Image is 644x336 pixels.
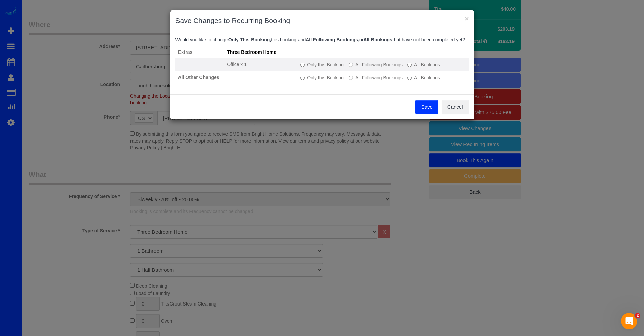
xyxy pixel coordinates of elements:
[300,76,305,80] input: Only this Booking
[407,74,440,81] label: All bookings that have not been completed yet will be changed.
[621,313,637,329] iframe: Intercom live chat
[178,49,193,55] strong: Extras
[175,16,469,26] h3: Save Changes to Recurring Booking
[363,37,392,42] b: All Bookings
[407,63,412,67] input: All Bookings
[300,74,344,81] label: All other bookings in the series will remain the same.
[300,63,305,67] input: Only this Booking
[224,46,297,58] td: Three Bedroom Home
[349,63,353,67] input: All Following Bookings
[635,313,640,318] span: 2
[407,76,412,80] input: All Bookings
[228,37,271,42] b: Only This Booking,
[464,15,469,22] button: ×
[224,58,297,71] td: Office x 1
[442,100,469,114] button: Cancel
[300,61,344,68] label: All other bookings in the series will remain the same.
[407,61,440,68] label: All bookings that have not been completed yet will be changed.
[175,36,469,43] p: Would you like to change this booking and or that have not been completed yet?
[178,75,219,80] strong: All Other Changes
[415,100,438,114] button: Save
[306,37,359,42] b: All Following Bookings,
[349,74,403,81] label: This and all the bookings after it will be changed.
[349,76,353,80] input: All Following Bookings
[349,61,403,68] label: This and all the bookings after it will be changed.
